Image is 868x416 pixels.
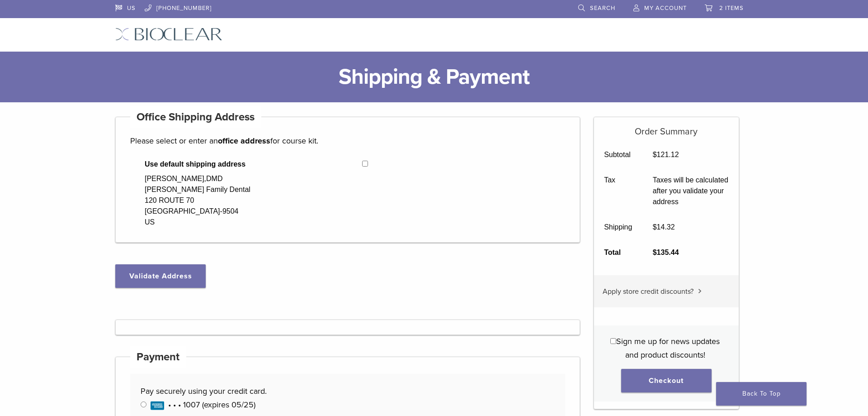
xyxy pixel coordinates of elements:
[653,223,675,231] bdi: 14.32
[115,28,222,41] img: Bioclear
[130,346,186,368] h4: Payment
[594,215,643,240] th: Shipping
[594,117,739,137] h5: Order Summary
[115,264,206,288] button: Validate Address
[610,338,616,344] input: Sign me up for news updates and product discounts!
[151,400,255,410] span: • • • 1007 (expires 05/25)
[145,159,362,170] span: Use default shipping address
[653,249,679,256] bdi: 135.44
[141,384,555,398] p: Pay securely using your credit card.
[653,249,657,256] span: $
[590,5,615,12] span: Search
[218,136,270,146] strong: office address
[653,223,657,231] span: $
[716,382,807,406] a: Back To Top
[594,142,643,167] th: Subtotal
[653,151,657,158] span: $
[621,369,712,392] button: Checkout
[130,106,261,128] h4: Office Shipping Address
[130,134,565,148] p: Please select or enter an for course kit.
[594,167,643,215] th: Tax
[698,289,702,293] img: caret.svg
[603,287,693,296] span: Apply store credit discounts?
[616,336,720,360] span: Sign me up for news updates and product discounts!
[145,173,250,228] div: [PERSON_NAME],DMD [PERSON_NAME] Family Dental 120 ROUTE 70 [GEOGRAPHIC_DATA]-9504 US
[653,151,679,158] bdi: 121.12
[719,5,744,12] span: 2 items
[594,240,643,265] th: Total
[644,5,687,12] span: My Account
[642,167,739,215] td: Taxes will be calculated after you validate your address
[151,401,164,410] img: American Express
